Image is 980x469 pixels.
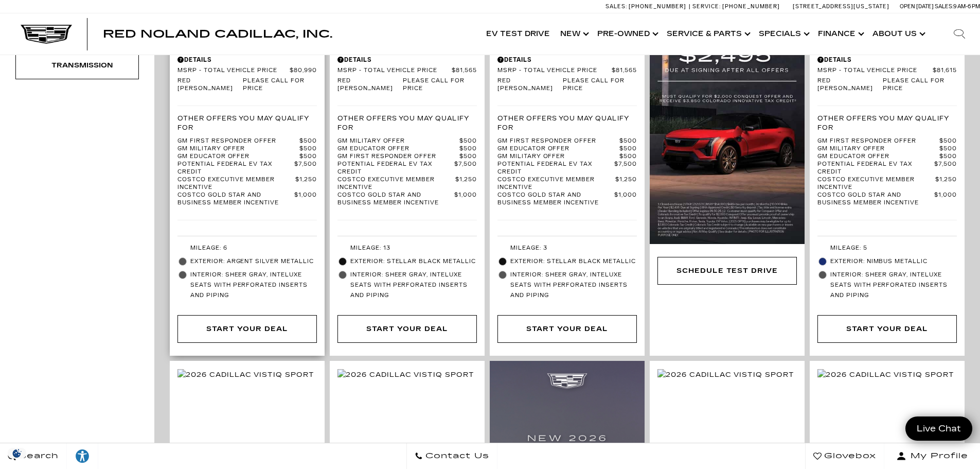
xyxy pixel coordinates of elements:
span: Costco Gold Star and Business Member Incentive [817,192,934,207]
div: Transmission [51,60,103,71]
span: Search [16,449,59,463]
a: GM Educator Offer $500 [337,145,477,153]
button: Open user profile menu [884,443,980,469]
a: MSRP - Total Vehicle Price $81,565 [497,67,637,75]
span: Sales: [605,3,627,10]
a: Sales: [PHONE_NUMBER] [605,4,689,9]
span: GM Military Offer [817,145,939,153]
div: Pricing Details - New 2026 Cadillac VISTIQ Sport [497,55,637,64]
span: Interior: Sheer Gray, Inteluxe Seats with Perforated inserts and piping [350,270,477,301]
span: $7,500 [294,161,317,176]
p: Other Offers You May Qualify For [337,114,477,132]
span: $500 [619,145,637,153]
span: Open [DATE] [900,3,934,10]
span: Live Chat [912,423,966,435]
span: Costco Gold Star and Business Member Incentive [337,192,454,207]
a: GM Military Offer $500 [177,145,317,153]
span: $1,000 [294,192,317,207]
span: Glovebox [822,449,876,463]
span: $7,500 [454,161,477,176]
span: Exterior: Nimbus Metallic [830,256,957,267]
a: GM Educator Offer $500 [177,153,317,161]
div: Start Your Deal [177,315,317,343]
a: Finance [813,13,867,55]
span: Costco Executive Member Incentive [177,176,295,192]
span: GM Military Offer [177,145,299,153]
input: Enter your message [767,381,943,404]
a: Potential Federal EV Tax Credit $7,500 [177,161,317,176]
div: Start Your Deal [497,315,637,343]
a: MSRP - Total Vehicle Price $80,990 [177,67,317,75]
span: $500 [939,153,957,161]
img: 2026 Cadillac VISTIQ Sport [337,369,474,380]
span: $500 [459,145,477,153]
span: Service: [692,3,721,10]
span: $1,250 [295,176,317,192]
span: Red [PERSON_NAME] [177,77,243,93]
a: Service: [PHONE_NUMBER] [689,4,782,9]
a: [STREET_ADDRESS][US_STATE] [793,3,889,10]
span: Exterior: Argent Silver Metallic [190,256,317,267]
img: Agent profile photo [767,298,804,335]
span: $1,250 [615,176,637,192]
span: $500 [939,145,957,153]
span: GM First Responder Offer [177,137,299,145]
span: Potential Federal EV Tax Credit [817,161,934,176]
span: MSRP - Total Vehicle Price [497,67,612,75]
a: Specials [754,13,813,55]
a: GM Military Offer $500 [817,145,957,153]
span: Red [PERSON_NAME] [497,77,563,93]
a: GM First Responder Offer $500 [337,153,477,161]
p: Other Offers You May Qualify For [817,114,957,132]
img: Cadillac Dark Logo with Cadillac White Text [21,24,72,44]
a: Red [PERSON_NAME] Please call for price [497,77,637,93]
li: Mileage: 3 [497,241,637,255]
span: $500 [619,137,637,145]
span: $7,500 [934,161,957,176]
a: Explore your accessibility options [67,443,98,469]
span: $81,565 [612,67,637,75]
img: 2026 Cadillac VISTIQ Sport [177,369,314,380]
a: MSRP - Total Vehicle Price $81,615 [817,67,957,75]
span: Red [PERSON_NAME] [337,77,403,93]
li: Mileage: 5 [817,241,957,255]
a: EV Test Drive [481,13,555,55]
li: Mileage: 6 [177,241,317,255]
span: $500 [459,137,477,145]
div: Schedule Test Drive [657,257,797,285]
span: Contact Us [423,449,489,463]
a: Live Chat [905,416,972,441]
span: $1,000 [454,192,477,207]
span: Costco Executive Member Incentive [497,176,615,192]
span: Costco Gold Star and Business Member Incentive [497,192,614,207]
span: Red Noland Cadillac, Inc. [103,28,332,40]
a: GM Educator Offer $500 [817,153,957,161]
span: GM Educator Offer [177,153,299,161]
div: Search [939,13,980,55]
span: GM Military Offer [337,137,459,145]
span: Exterior: Stellar Black Metallic [510,256,637,267]
span: $1,000 [934,192,957,207]
a: Costco Gold Star and Business Member Incentive $1,000 [817,192,957,207]
a: Costco Executive Member Incentive $1,250 [497,176,637,192]
span: Please call for price [243,77,317,93]
span: Potential Federal EV Tax Credit [177,161,294,176]
span: $500 [459,153,477,161]
span: $500 [299,137,317,145]
div: Start Your Deal [206,323,288,335]
div: TransmissionTransmission [15,51,139,79]
a: GM First Responder Offer $500 [497,137,637,145]
img: Opt-Out Icon [5,448,29,459]
a: Red Noland Cadillac, Inc. [103,29,332,39]
span: GM First Responder Offer [497,137,619,145]
span: Exterior: Stellar Black Metallic [350,256,477,267]
span: Sales: [935,3,953,10]
span: GM Educator Offer [337,145,459,153]
span: $500 [939,137,957,145]
span: Costco Gold Star and Business Member Incentive [177,192,294,207]
a: GM Military Offer $500 [337,137,477,145]
span: GM Educator Offer [817,153,939,161]
div: Pricing Details - New 2026 Cadillac VISTIQ Sport [337,55,477,64]
img: 2026 Cadillac VISTIQ Sport [657,369,794,380]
